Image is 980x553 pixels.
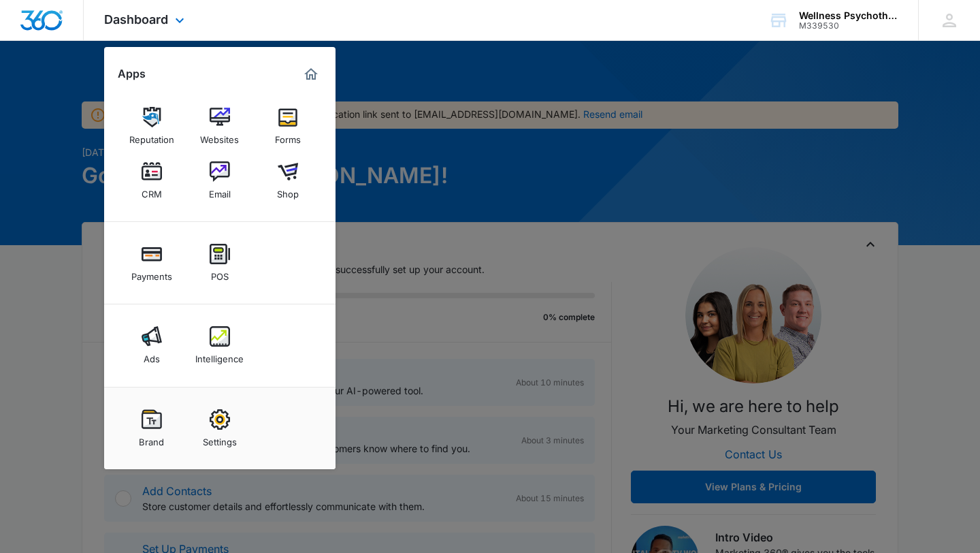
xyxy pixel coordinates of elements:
a: Marketing 360® Dashboard [300,63,322,85]
span: Dashboard [104,12,168,27]
a: Intelligence [194,319,246,371]
div: CRM [142,182,162,200]
div: Payments [131,264,172,282]
a: Reputation [126,100,178,152]
a: Forms [262,100,314,152]
div: Intelligence [195,347,244,364]
a: Email [194,155,246,206]
div: Shop [277,182,299,200]
div: Settings [203,430,237,447]
a: POS [194,237,246,289]
div: Brand [139,430,164,447]
div: account id [799,21,898,31]
a: Payments [126,237,178,289]
a: Shop [262,155,314,206]
div: Ads [144,347,160,364]
a: CRM [126,155,178,206]
div: Forms [275,127,301,145]
a: Websites [194,100,246,152]
div: Reputation [129,127,174,145]
a: Settings [194,402,246,454]
div: account name [799,10,898,21]
h2: Apps [118,67,146,80]
div: POS [211,264,229,282]
div: Websites [200,127,239,145]
a: Ads [126,319,178,371]
div: Email [209,182,231,200]
a: Brand [126,402,178,454]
